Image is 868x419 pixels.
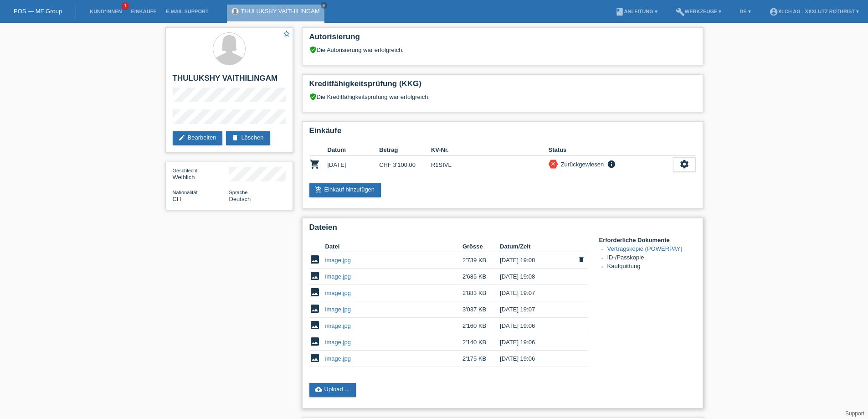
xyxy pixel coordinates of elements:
i: star_border [282,30,291,38]
a: close [321,2,327,9]
h2: Dateien [309,223,696,237]
i: image [309,303,320,314]
i: settings [679,159,689,169]
h2: THULUKSHY VAITHILINGAM [173,74,286,88]
i: info [606,160,617,169]
a: image.jpg [325,257,351,264]
td: [DATE] 19:06 [500,351,575,367]
span: 1 [122,2,129,10]
div: Die Autorisierung war erfolgreich. [309,46,696,53]
i: build [676,7,685,16]
td: [DATE] 19:06 [500,318,575,334]
th: Datum/Zeit [500,241,575,252]
a: image.jpg [325,306,351,313]
a: add_shopping_cartEinkauf hinzufügen [309,183,381,197]
i: close [550,160,556,167]
span: Nationalität [173,190,198,195]
a: image.jpg [325,322,351,329]
i: image [309,287,320,298]
i: delete [231,134,239,141]
i: image [309,352,320,363]
a: star_border [282,30,291,39]
td: 2'175 KB [462,351,500,367]
i: verified_user [309,46,317,53]
td: CHF 3'100.00 [379,155,431,174]
li: ID-/Passkopie [607,254,696,263]
a: Kund*innen [85,9,126,14]
th: Betrag [379,145,431,155]
i: image [309,254,320,265]
a: DE ▾ [735,9,755,14]
i: add_shopping_cart [315,186,322,193]
i: cloud_upload [315,386,322,393]
li: Kaufquittung [607,263,696,271]
th: KV-Nr. [431,145,549,155]
a: account_circleXLCH AG - XXXLutz Rothrist ▾ [765,9,863,14]
i: edit [178,134,185,141]
span: Schweiz [173,196,181,202]
th: Grösse [462,241,500,252]
a: Vertragskopie (POWERPAY) [607,245,683,252]
td: R1SIVL [431,155,549,174]
i: delete [578,256,585,263]
a: deleteLöschen [226,131,270,145]
div: Weiblich [173,167,229,181]
td: [DATE] 19:07 [500,285,575,301]
a: bookAnleitung ▾ [611,9,662,14]
a: image.jpg [325,290,351,296]
div: Die Kreditfähigkeitsprüfung war erfolgreich. [309,93,696,107]
a: cloud_uploadUpload ... [309,383,356,397]
a: image.jpg [325,339,351,346]
td: 2'160 KB [462,318,500,334]
th: Datei [325,241,462,252]
a: POS — MF Group [14,8,62,15]
td: 2'883 KB [462,285,500,301]
div: Zurückgewiesen [558,160,604,169]
i: image [309,270,320,281]
span: Geschlecht [173,168,198,173]
td: [DATE] [328,155,380,174]
td: [DATE] 19:06 [500,334,575,351]
i: book [615,7,624,16]
a: image.jpg [325,355,351,362]
i: verified_user [309,93,317,100]
h2: Kreditfähigkeitsprüfung (KKG) [309,79,696,93]
i: close [322,3,326,8]
a: Support [845,410,864,417]
a: E-Mail Support [161,9,213,14]
h2: Einkäufe [309,126,696,140]
td: 2'685 KB [462,269,500,285]
span: Deutsch [229,196,251,202]
td: [DATE] 19:07 [500,301,575,318]
span: Sprache [229,190,248,195]
a: image.jpg [325,273,351,280]
i: image [309,336,320,347]
h2: Autorisierung [309,32,696,46]
a: Einkäufe [126,9,161,14]
th: Datum [328,145,380,155]
i: POSP00026352 [309,159,320,170]
th: Status [549,145,673,155]
span: Löschen [575,255,588,265]
i: account_circle [769,7,778,16]
h4: Erforderliche Dokumente [599,237,696,243]
a: editBearbeiten [173,131,223,145]
td: 2'739 KB [462,252,500,269]
td: [DATE] 19:08 [500,269,575,285]
a: THULUKSHY VAITHILINGAM [241,8,320,15]
td: [DATE] 19:08 [500,252,575,269]
td: 3'037 KB [462,301,500,318]
a: buildWerkzeuge ▾ [671,9,726,14]
i: image [309,320,320,331]
td: 2'140 KB [462,334,500,351]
